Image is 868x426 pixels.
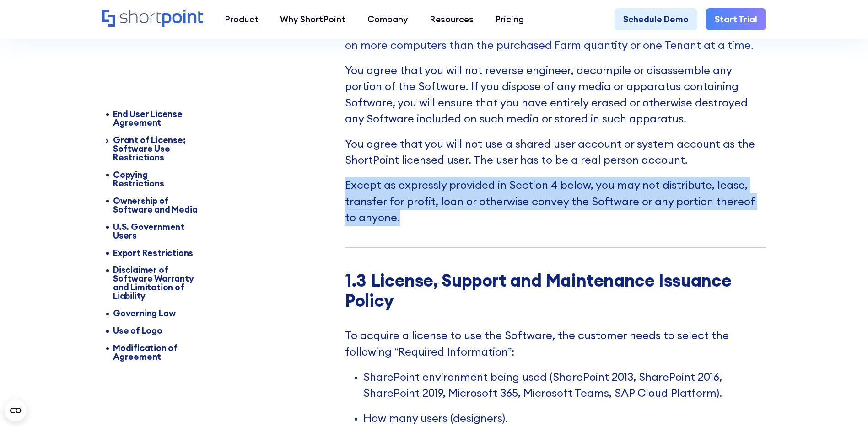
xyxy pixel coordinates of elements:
div: Copying Restrictions [113,170,200,188]
div: Pricing [495,13,524,26]
div: Modification of Agreement [113,344,200,361]
div: Disclaimer of Software Warranty and Limitation of Liability [113,266,200,300]
div: Governing Law [113,309,200,318]
a: Resources [419,8,484,30]
div: Export Restrictions [113,248,200,257]
div: Use of Logo [113,326,200,335]
a: Product [214,8,269,30]
p: SharePoint environment being used (SharePoint 2013, SharePoint 2016, SharePoint 2019, Microsoft 3... [363,369,766,401]
a: Pricing [485,8,535,30]
iframe: Chat Widget [822,382,868,426]
p: To acquire a license to use the Software, the customer needs to select the following “Required In... [345,327,766,360]
div: End User License Agreement [113,110,200,127]
div: U.S. Government Users [113,222,200,240]
a: Start Trial [706,8,766,30]
button: Open CMP widget [5,399,27,421]
div: Resources [430,13,474,26]
div: Company [367,13,408,26]
p: You agree that you will not use a shared user account or system account as the ShortPoint license... [345,136,766,168]
div: Grant of License; Software Use Restrictions [113,136,200,162]
div: Ownership of Software and Media [113,197,200,214]
h3: 1.3 License, Support and Maintenance Issuance Policy [345,270,766,310]
p: You agree that you will not reverse engineer, decompile or disassemble any portion of the Softwar... [345,62,766,127]
div: Why ShortPoint [280,13,345,26]
p: Except as expressly provided in Section 4 below, you may not distribute, lease, transfer for prof... [345,177,766,226]
a: Home [102,10,203,28]
div: Product [225,13,259,26]
a: Schedule Demo [615,8,697,30]
a: Company [356,8,419,30]
a: Why ShortPoint [270,8,356,30]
